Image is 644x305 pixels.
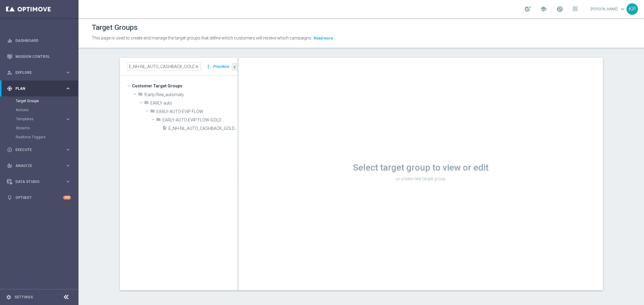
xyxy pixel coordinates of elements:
div: Mission Control [7,49,71,64]
div: Dashboard [7,33,71,49]
div: Target Groups [16,96,78,105]
i: folder [144,100,149,107]
div: KP [626,3,638,15]
div: Templates [16,117,65,121]
i: track_changes [7,163,12,168]
button: play_circle_outline Execute keyboard_arrow_right [7,147,71,152]
i: keyboard_arrow_right [65,116,71,122]
div: Optibot [7,190,71,206]
div: +10 [63,196,71,200]
span: close [194,64,199,69]
a: Streams [16,126,63,130]
span: EARLY-AUTO-EVIP FLOW [156,109,238,114]
span: EARLY auto [150,101,238,106]
button: lightbulb Optibot +10 [7,195,71,200]
div: Analyze [7,163,65,168]
h1: Select target group to view or edit [239,162,603,173]
div: Streams [16,124,78,133]
span: school [540,6,547,12]
div: Actions [16,105,78,115]
i: folder [150,108,155,115]
div: Explore [7,70,65,75]
i: keyboard_arrow_right [65,147,71,152]
a: [PERSON_NAME]keyboard_arrow_down [590,5,626,14]
button: chevron_left [232,63,238,71]
i: keyboard_arrow_right [65,70,71,75]
a: Optibot [15,190,63,206]
button: Mission Control [7,54,71,59]
i: equalizer [7,38,12,43]
a: Realtime Triggers [16,135,63,140]
button: Templates keyboard_arrow_right [16,117,71,121]
i: insert_drive_file [162,125,167,132]
a: Target Groups [16,99,63,103]
span: Templates [16,117,59,121]
h1: Target Groups [92,23,138,32]
a: Settings [14,295,33,299]
button: equalizer Dashboard [7,38,71,43]
a: Mission Control [15,49,71,64]
span: Plan [15,87,65,90]
span: Execute [15,148,65,152]
i: gps_fixed [7,86,12,91]
a: Dashboard [15,33,71,49]
i: person_search [7,70,12,75]
button: Read more [313,35,334,42]
i: play_circle_outline [7,147,12,152]
span: Explore [15,71,65,74]
i: keyboard_arrow_right [65,179,71,184]
div: Data Studio [7,179,65,184]
i: keyboard_arrow_right [65,163,71,168]
i: folder [138,92,143,99]
p: or create new target group [239,176,603,181]
span: !Early/Rea_automaty [144,92,238,97]
button: Data Studio keyboard_arrow_right [7,179,71,184]
span: This page is used to create and manage the target groups that define which customers will receive... [92,36,312,40]
button: gps_fixed Plan keyboard_arrow_right [7,86,71,91]
i: keyboard_arrow_right [65,86,71,91]
i: lightbulb [7,195,12,200]
button: Prioritize [212,63,230,71]
div: Execute [7,147,65,152]
i: chevron_left [232,64,238,70]
span: Analyze [15,164,65,168]
span: Data Studio [15,180,65,184]
span: keyboard_arrow_down [619,6,626,12]
i: folder [156,117,161,124]
div: Realtime Triggers [16,133,78,142]
span: EARLY-AUTO-EVIP FLOW-GOLD [162,118,238,123]
i: settings [6,294,11,300]
button: person_search Explore keyboard_arrow_right [7,70,71,75]
div: Templates [16,115,78,124]
span: Customer Target Groups [132,82,238,90]
i: more_vert [205,62,211,71]
input: Quick find group or folder [127,62,201,71]
span: E_NH-NL_AUTO_CASHBACK_GOLD_EVIP_5 do 250 PLN_WEEKLY [168,126,238,131]
div: Plan [7,86,65,91]
a: Actions [16,108,63,112]
button: track_changes Analyze keyboard_arrow_right [7,163,71,168]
